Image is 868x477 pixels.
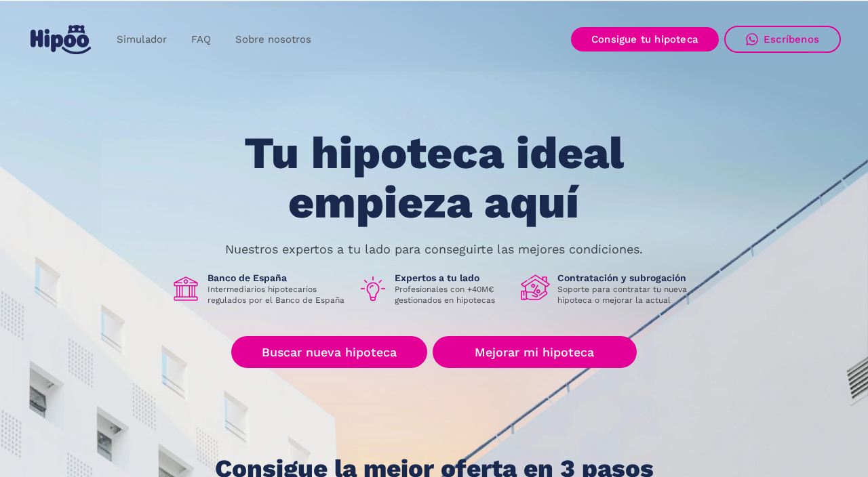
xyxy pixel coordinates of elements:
[724,26,841,53] a: Escríbenos
[208,284,347,306] p: Intermediarios hipotecarios regulados por el Banco de España
[27,20,94,60] a: home
[557,272,697,284] h1: Contratación y subrogación
[177,129,691,227] h1: Tu hipoteca ideal empieza aquí
[571,27,719,51] a: Consigue tu hipoteca
[179,26,223,53] a: FAQ
[557,284,697,306] p: Soporte para contratar tu nueva hipoteca o mejorar la actual
[764,33,819,45] div: Escríbenos
[395,284,510,306] p: Profesionales con +40M€ gestionados en hipotecas
[433,336,637,368] a: Mejorar mi hipoteca
[104,26,179,53] a: Simulador
[223,26,323,53] a: Sobre nosotros
[225,244,643,255] p: Nuestros expertos a tu lado para conseguirte las mejores condiciones.
[231,336,427,368] a: Buscar nueva hipoteca
[395,272,510,284] h1: Expertos a tu lado
[208,272,347,284] h1: Banco de España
